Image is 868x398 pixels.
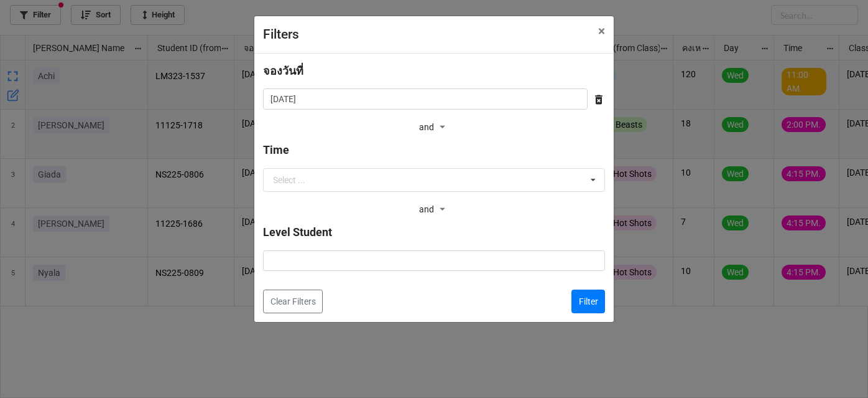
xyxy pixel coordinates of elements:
label: Level Student [263,224,332,241]
button: Clear Filters [263,290,323,313]
label: Time [263,141,289,159]
input: Date [263,88,588,110]
div: and [419,118,449,137]
div: Select ... [273,176,305,184]
button: Filter [571,290,605,313]
div: and [419,201,449,219]
label: จองวันที่ [263,62,303,80]
span: × [598,24,605,39]
div: Filters [263,25,571,45]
